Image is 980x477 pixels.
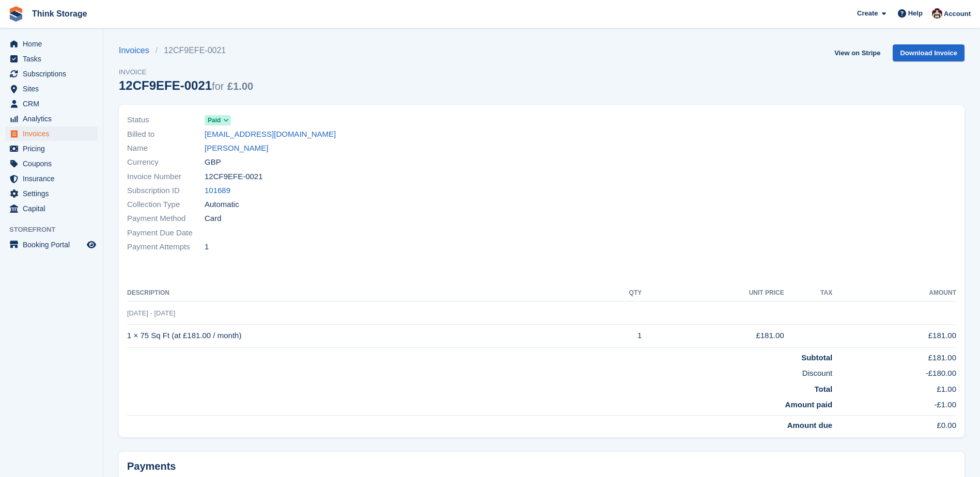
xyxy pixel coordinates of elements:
[23,82,85,96] span: Sites
[205,142,268,154] a: [PERSON_NAME]
[23,186,85,201] span: Settings
[23,237,85,252] span: Booking Portal
[127,363,832,379] td: Discount
[127,171,205,183] span: Invoice Number
[832,347,956,363] td: £181.00
[127,142,205,154] span: Name
[205,129,336,140] a: [EMAIL_ADDRESS][DOMAIN_NAME]
[590,285,642,301] th: QTY
[944,9,971,19] span: Account
[127,129,205,140] span: Billed to
[127,285,590,301] th: Description
[5,141,98,156] a: menu
[9,225,103,235] span: Storefront
[205,114,231,126] a: Paid
[832,285,956,301] th: Amount
[208,116,221,125] span: Paid
[832,363,956,379] td: -£180.00
[832,395,956,415] td: -£1.00
[127,241,205,253] span: Payment Attempts
[205,156,221,168] span: GBP
[205,199,239,211] span: Automatic
[832,415,956,431] td: £0.00
[5,201,98,216] a: menu
[784,285,833,301] th: Tax
[5,37,98,51] a: menu
[23,201,85,216] span: Capital
[23,141,85,156] span: Pricing
[5,112,98,126] a: menu
[5,156,98,171] a: menu
[8,6,24,22] img: stora-icon-8386f47178a22dfd0bd8f6a31ec36ba5ce8667c1dd55bd0f319d3a0aa187defe.svg
[814,385,832,393] strong: Total
[205,241,209,253] span: 1
[205,185,230,197] a: 101689
[5,52,98,66] a: menu
[5,82,98,96] a: menu
[127,324,590,347] td: 1 × 75 Sq Ft (at £181.00 / month)
[23,52,85,66] span: Tasks
[23,97,85,111] span: CRM
[23,126,85,141] span: Invoices
[5,186,98,201] a: menu
[119,78,253,92] div: 12CF9EFE-0021
[832,379,956,395] td: £1.00
[127,185,205,197] span: Subscription ID
[127,213,205,225] span: Payment Method
[127,309,175,317] span: [DATE] - [DATE]
[23,112,85,126] span: Analytics
[119,67,253,77] span: Invoice
[642,324,784,347] td: £181.00
[801,353,832,362] strong: Subtotal
[127,156,205,168] span: Currency
[119,44,253,57] nav: breadcrumbs
[23,37,85,51] span: Home
[23,156,85,171] span: Coupons
[205,171,263,183] span: 12CF9EFE-0021
[205,213,222,225] span: Card
[5,237,98,252] a: menu
[785,400,833,409] strong: Amount paid
[5,171,98,186] a: menu
[227,81,253,92] span: £1.00
[787,421,833,430] strong: Amount due
[23,67,85,81] span: Subscriptions
[932,8,942,19] img: Donna
[119,44,155,57] a: Invoices
[23,171,85,186] span: Insurance
[127,460,956,473] h2: Payments
[212,81,224,92] span: for
[85,239,98,251] a: Preview store
[857,8,878,19] span: Create
[832,324,956,347] td: £181.00
[5,126,98,141] a: menu
[642,285,784,301] th: Unit Price
[127,114,205,126] span: Status
[908,8,923,19] span: Help
[127,227,205,239] span: Payment Due Date
[5,97,98,111] a: menu
[5,67,98,81] a: menu
[28,5,91,22] a: Think Storage
[127,199,205,211] span: Collection Type
[590,324,642,347] td: 1
[830,44,884,61] a: View on Stripe
[893,44,965,61] a: Download Invoice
